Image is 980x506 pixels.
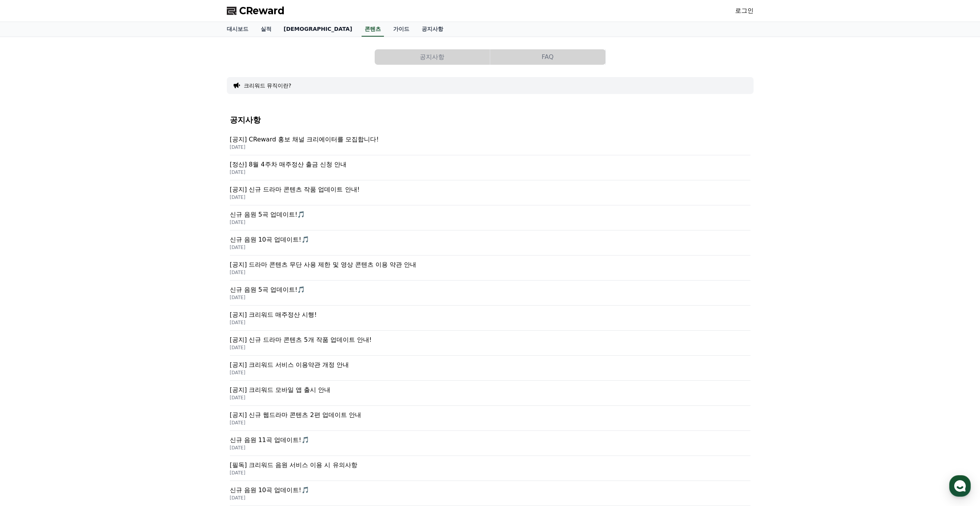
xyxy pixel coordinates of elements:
h4: 공지사항 [230,116,750,124]
p: 신규 음원 10곡 업데이트!🎵 [230,235,750,244]
p: [공지] 크리워드 매주정산 시행! [230,310,750,319]
a: [DEMOGRAPHIC_DATA] [278,22,358,37]
p: [공지] 크리워드 서비스 이용약관 개정 안내 [230,360,750,370]
a: 공지사항 [415,22,449,37]
span: 대화 [70,256,80,262]
a: 신규 음원 5곡 업데이트!🎵 [DATE] [230,205,750,230]
p: [정산] 8월 4주차 매주정산 출금 신청 안내 [230,160,750,169]
p: [공지] CReward 홍보 채널 크리에이터를 모집합니다! [230,135,750,144]
p: [공지] 드라마 콘텐츠 무단 사용 제한 및 영상 콘텐츠 이용 약관 안내 [230,260,750,269]
p: [DATE] [230,495,750,501]
button: 크리워드 뮤직이란? [244,82,291,89]
a: 신규 음원 11곡 업데이트!🎵 [DATE] [230,431,750,456]
p: [DATE] [230,194,750,200]
a: 설정 [99,244,148,264]
a: 가이드 [387,22,415,37]
a: [공지] 크리워드 모바일 앱 출시 안내 [DATE] [230,381,750,406]
p: 신규 음원 11곡 업데이트!🎵 [230,435,750,445]
p: [DATE] [230,420,750,426]
a: 신규 음원 10곡 업데이트!🎵 [DATE] [230,230,750,256]
p: [공지] 신규 드라마 콘텐츠 작품 업데이트 안내! [230,185,750,194]
p: [공지] 크리워드 모바일 앱 출시 안내 [230,385,750,395]
button: FAQ [490,49,605,65]
a: [공지] 신규 드라마 콘텐츠 작품 업데이트 안내! [DATE] [230,180,750,205]
a: CReward [227,5,285,17]
span: 설정 [119,256,128,262]
p: [DATE] [230,445,750,451]
p: [공지] 신규 드라마 콘텐츠 5개 작품 업데이트 안내! [230,335,750,345]
a: 콘텐츠 [362,22,384,37]
span: 홈 [24,256,29,262]
a: 대화 [51,244,99,264]
button: 공지사항 [375,49,490,65]
p: 신규 음원 5곡 업데이트!🎵 [230,210,750,219]
a: 실적 [255,22,278,37]
p: [DATE] [230,370,750,376]
a: 신규 음원 10곡 업데이트!🎵 [DATE] [230,481,750,506]
a: [공지] 신규 드라마 콘텐츠 5개 작품 업데이트 안내! [DATE] [230,331,750,356]
a: 로그인 [735,6,754,15]
p: [필독] 크리워드 음원 서비스 이용 시 유의사항 [230,461,750,470]
a: [필독] 크리워드 음원 서비스 이용 시 유의사항 [DATE] [230,456,750,481]
a: 홈 [2,244,51,264]
p: 신규 음원 10곡 업데이트!🎵 [230,486,750,495]
span: CReward [239,5,285,17]
a: 신규 음원 5곡 업데이트!🎵 [DATE] [230,281,750,306]
p: [DATE] [230,219,750,225]
p: [DATE] [230,294,750,301]
p: 신규 음원 5곡 업데이트!🎵 [230,285,750,294]
a: [공지] 크리워드 매주정산 시행! [DATE] [230,306,750,331]
p: [DATE] [230,144,750,150]
p: [DATE] [230,319,750,326]
p: [DATE] [230,244,750,250]
p: [DATE] [230,345,750,351]
a: 대시보드 [221,22,255,37]
a: [공지] 드라마 콘텐츠 무단 사용 제한 및 영상 콘텐츠 이용 약관 안내 [DATE] [230,256,750,281]
a: [공지] 크리워드 서비스 이용약관 개정 안내 [DATE] [230,356,750,381]
a: [공지] CReward 홍보 채널 크리에이터를 모집합니다! [DATE] [230,130,750,155]
a: [공지] 신규 웹드라마 콘텐츠 2편 업데이트 안내 [DATE] [230,406,750,431]
p: [DATE] [230,169,750,175]
a: [정산] 8월 4주차 매주정산 출금 신청 안내 [DATE] [230,155,750,180]
p: [DATE] [230,269,750,276]
p: [DATE] [230,470,750,476]
p: [공지] 신규 웹드라마 콘텐츠 2편 업데이트 안내 [230,410,750,420]
p: [DATE] [230,395,750,401]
